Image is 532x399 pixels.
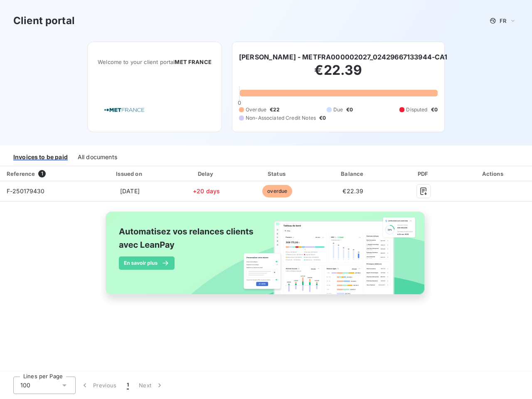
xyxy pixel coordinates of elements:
[13,13,75,28] h3: Client portal
[120,187,140,195] span: [DATE]
[193,187,220,195] span: +20 days
[315,170,391,178] div: Balance
[38,170,46,177] span: 1
[243,170,312,178] div: Status
[238,99,241,106] span: 0
[500,17,506,24] span: FR
[319,114,326,122] span: €0
[7,170,35,177] div: Reference
[134,377,169,394] button: Next
[98,59,212,65] span: Welcome to your client portal
[333,106,343,113] span: Due
[270,106,280,113] span: €22
[127,381,129,389] span: 1
[76,377,122,394] button: Previous
[431,106,438,113] span: €0
[246,106,266,113] span: Overdue
[456,170,530,178] div: Actions
[173,170,239,178] div: Delay
[122,377,134,394] button: 1
[246,114,316,122] span: Non-Associated Credit Notes
[78,149,117,166] div: All documents
[394,170,453,178] div: PDF
[239,62,438,87] h2: €22.39
[98,207,434,309] img: banner
[90,170,170,178] div: Issued on
[175,59,212,65] span: MET FRANCE
[98,98,151,122] img: Company logo
[13,149,68,166] div: Invoices to be paid
[342,187,363,195] span: €22.39
[7,187,45,195] span: F-250179430
[239,52,448,62] h6: [PERSON_NAME] - METFRA000002027_02429667133944-CA1
[262,185,292,197] span: overdue
[20,381,30,389] span: 100
[346,106,353,113] span: €0
[406,106,427,113] span: Disputed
